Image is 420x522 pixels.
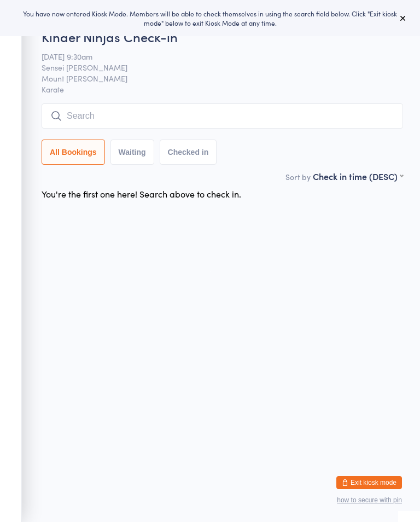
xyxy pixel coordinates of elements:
[42,27,403,45] h2: Kinder Ninjas Check-in
[42,51,386,62] span: [DATE] 9:30am
[285,171,311,182] label: Sort by
[17,9,402,27] div: You have now entered Kiosk Mode. Members will be able to check themselves in using the search fie...
[42,103,403,129] input: Search
[42,140,105,165] button: All Bookings
[42,84,403,95] span: Karate
[42,188,241,200] div: You're the first one here! Search above to check in.
[42,73,386,84] span: Mount [PERSON_NAME]
[313,170,403,182] div: Check in time (DESC)
[336,476,402,489] button: Exit kiosk mode
[160,140,217,165] button: Checked in
[337,496,402,504] button: how to secure with pin
[110,140,154,165] button: Waiting
[42,62,386,73] span: Sensei [PERSON_NAME]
